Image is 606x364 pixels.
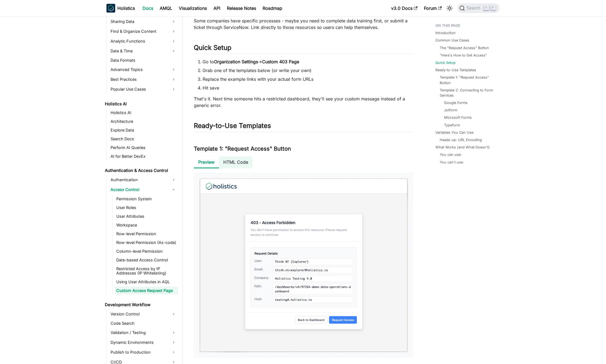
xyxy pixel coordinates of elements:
a: Heads up: URL Encoding [440,137,482,142]
strong: Custom 403 Page [262,59,299,64]
kbd: ⌘ [483,5,489,10]
a: AMQL [156,4,176,13]
a: Date & Time [109,47,178,55]
img: Holistics [106,4,115,13]
a: Custom Access Request Page [115,287,178,294]
kbd: K [490,5,496,10]
h2: Quick Setup [194,44,414,54]
a: Access Control [109,185,178,194]
strong: Organization Settings [214,59,258,64]
a: Docs [139,4,156,13]
li: Replace the example links with your actual form URLs [203,76,414,82]
a: Holistics AI [109,109,178,117]
a: Column-level Permission [115,247,178,255]
a: User Attributes [115,213,178,220]
button: Search (Command+K) [457,3,500,13]
h3: Template 1: "Request Access" Button [194,145,414,152]
a: Authentication & Access Control [103,167,178,174]
a: API [210,4,224,13]
li: HTML Code [219,157,252,168]
a: Common Use Cases [435,38,469,43]
a: What Works (and What Doesn't) [435,145,490,150]
a: Template 2: Connecting to Form Services [440,88,494,98]
a: Workspace [115,221,178,229]
p: Some companies have specific processes - maybe you need to complete data training first, or submi... [194,17,414,31]
a: HolisticsHolistics [106,4,135,13]
a: Variables You Can Use [435,130,473,135]
a: Template 1: "Request Access" Button [440,75,494,85]
a: Permission System [115,195,178,203]
a: Perform AI Queries [109,144,178,151]
img: 403 template preview [199,178,408,353]
a: Release Notes [224,4,259,13]
a: Date-based Access Control [115,256,178,264]
a: Visualizations [176,4,210,13]
a: Row-level Permission [115,230,178,238]
a: Validation / Testing [109,328,178,337]
a: Introduction [435,30,456,35]
a: Jotform [444,108,457,113]
a: Advanced Topics [109,65,178,74]
a: Popular Use Cases [109,85,178,94]
li: Hit save [203,85,414,91]
a: Holistics AI [103,100,178,108]
li: Grab one of the templates below (or write your own) [203,67,414,74]
a: Find & Organize Content [109,27,178,36]
a: Ready-to-Use Templates [435,67,476,73]
a: You can't use: [440,160,464,165]
a: Restricted Access by IP Addresses (IP Whitelisting) [115,265,178,277]
a: "Here's How to Get Access" [440,53,487,58]
span: Search [465,6,484,11]
nav: Docs sidebar [101,16,183,364]
a: v3.0 Docs [388,4,421,13]
a: You can use: [440,152,462,157]
a: User Roles [115,204,178,211]
a: Search Docs [109,135,178,143]
a: AI for Better DevEx [109,153,178,160]
a: Sharing Data [109,17,178,26]
p: That's it. Next time someone hits a restricted dashboard, they'll see your custom message instead... [194,96,414,109]
a: Code Search [109,320,178,327]
a: Microsoft Forms [444,115,472,120]
a: Using User Attributes in AQL [115,278,178,286]
li: Go to → [203,58,414,65]
a: Typeform [444,123,460,128]
a: Dynamic Environments [109,338,178,347]
a: Google Forms [444,100,468,105]
li: Preview [194,157,219,168]
h2: Ready-to-Use Templates [194,122,414,132]
a: The "Request Access" Button [440,45,489,50]
b: Holistics [117,5,135,11]
a: Architecture [109,118,178,125]
button: Switch between dark and light mode (currently light mode) [445,4,454,13]
a: Row-level Permission (As-code) [115,239,178,246]
a: Publish to Production [109,348,178,357]
a: Explore Data [109,126,178,134]
a: Forum [421,4,445,13]
a: Development Workflow [103,301,178,309]
a: Version Control [109,310,178,318]
a: Authentication [109,175,178,184]
a: Roadmap [259,4,286,13]
a: Data Formats [109,56,178,64]
a: Best Practices [109,75,178,84]
a: Analytic Functions [109,37,178,46]
a: Quick Setup [435,60,456,65]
